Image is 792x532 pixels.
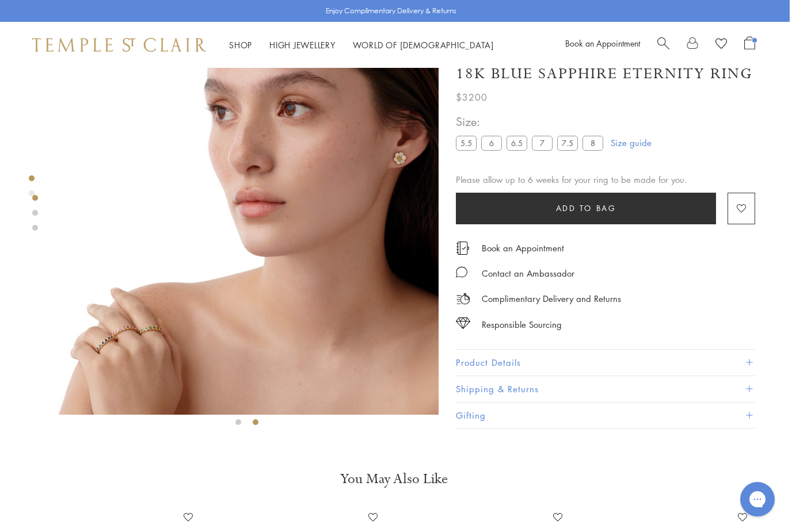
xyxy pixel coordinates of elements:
[456,292,470,307] img: icon_delivery.svg
[715,36,727,53] a: View Wishlist
[481,136,502,151] label: 6
[456,266,467,278] img: MessageIcon-01_2.svg
[29,173,35,205] div: Product gallery navigation
[657,36,669,53] a: Search
[456,173,755,187] div: Please allow up to 6 weeks for your ring to be made for you.
[482,318,562,332] div: Responsible Sourcing
[557,136,578,151] label: 7.5
[482,266,574,281] div: Contact an Ambassador
[744,36,755,53] a: Open Shopping Bag
[456,90,488,105] span: $3200
[229,39,252,51] a: ShopShop
[456,242,470,255] img: icon_appointment.svg
[507,136,527,151] label: 6.5
[734,478,780,520] iframe: Gorgias live chat messenger
[532,136,553,151] label: 7
[55,32,439,415] img: R16800-BS65
[556,202,616,215] span: Add to bag
[456,193,716,224] button: Add to bag
[456,376,755,402] button: Shipping & Returns
[456,136,477,151] label: 5.5
[456,350,755,376] button: Product Details
[456,318,470,330] img: icon_sourcing.svg
[582,136,603,151] label: 8
[353,39,494,51] a: World of [DEMOGRAPHIC_DATA]World of [DEMOGRAPHIC_DATA]
[611,137,652,149] a: Size guide
[482,242,564,254] a: Book an Appointment
[326,5,456,17] p: Enjoy Complimentary Delivery & Returns
[456,403,755,428] button: Gifting
[565,37,640,49] a: Book an Appointment
[44,470,744,488] h3: You May Also Like
[32,38,206,52] img: Temple St. Clair
[456,64,753,84] h1: 18K Blue Sapphire Eternity Ring
[482,292,621,307] p: Complimentary Delivery and Returns
[456,113,608,132] span: Size:
[229,38,494,52] nav: Main navigation
[269,39,336,51] a: High JewelleryHigh Jewellery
